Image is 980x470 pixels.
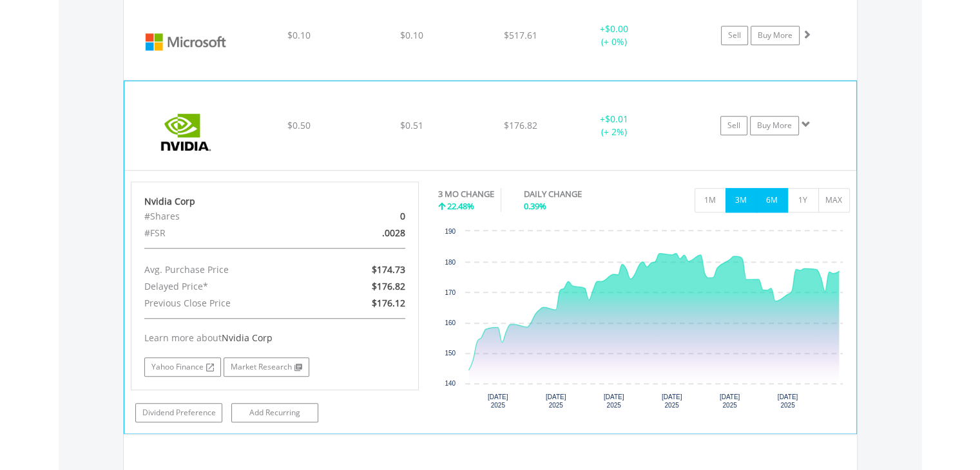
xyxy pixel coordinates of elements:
[135,208,322,225] div: #Shares
[144,195,406,208] div: Nvidia Corp
[546,393,566,409] text: [DATE] 2025
[135,403,222,422] a: Dividend Preference
[818,188,850,212] button: MAX
[231,403,318,422] a: Add Recurring
[566,23,663,48] div: + (+ 0%)
[372,280,405,292] span: $176.82
[787,188,819,212] button: 1Y
[778,393,798,409] text: [DATE] 2025
[504,29,537,41] span: $517.61
[721,26,748,45] a: Sell
[725,188,757,212] button: 3M
[445,380,456,387] text: 140
[445,350,456,357] text: 150
[224,357,309,377] a: Market Research
[504,119,537,131] span: $176.82
[756,188,788,212] button: 6M
[524,188,627,200] div: DAILY CHANGE
[322,208,415,225] div: 0
[131,97,242,167] img: EQU.US.NVDA.png
[372,297,405,309] span: $176.12
[488,393,508,409] text: [DATE] 2025
[751,26,800,45] a: Buy More
[445,319,456,326] text: 160
[322,225,415,241] div: .0028
[144,357,221,377] a: Yahoo Finance
[720,393,740,409] text: [DATE] 2025
[524,200,546,212] span: 0.39%
[438,225,849,418] svg: Interactive chart
[565,113,662,138] div: + (+ 2%)
[135,225,322,241] div: #FSR
[135,261,322,278] div: Avg. Purchase Price
[750,116,799,135] a: Buy More
[287,29,310,41] span: $0.10
[695,188,726,212] button: 1M
[445,259,456,266] text: 180
[604,393,624,409] text: [DATE] 2025
[144,332,406,344] div: Learn more about
[372,263,405,276] span: $174.73
[605,23,628,35] span: $0.00
[445,228,456,235] text: 190
[720,116,747,135] a: Sell
[400,29,423,41] span: $0.10
[135,278,322,295] div: Delayed Price*
[447,200,474,212] span: 22.48%
[130,7,241,77] img: EQU.US.MSFT.png
[438,188,494,200] div: 3 MO CHANGE
[445,289,456,296] text: 170
[135,295,322,312] div: Previous Close Price
[400,119,423,131] span: $0.51
[222,332,273,344] span: Nvidia Corp
[662,393,682,409] text: [DATE] 2025
[287,119,311,131] span: $0.50
[438,225,850,418] div: Chart. Highcharts interactive chart.
[604,113,628,125] span: $0.01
